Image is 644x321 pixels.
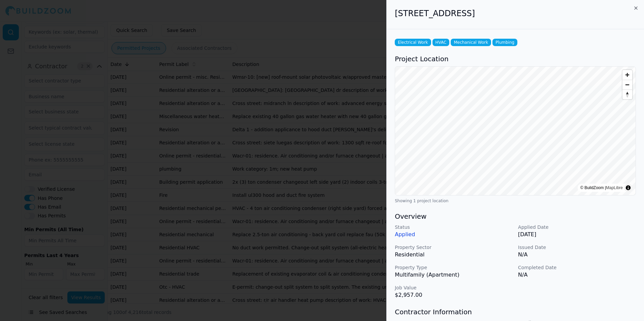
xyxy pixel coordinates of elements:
h2: [STREET_ADDRESS] [395,8,636,19]
div: © BuildZoom | [580,184,623,191]
span: HVAC [432,39,450,46]
p: $2,957.00 [395,291,513,299]
p: Applied [395,230,513,239]
p: Issued Date [518,244,636,251]
summary: Toggle attribution [624,184,632,192]
p: Property Type [395,264,513,271]
button: Zoom in [622,70,632,80]
p: [DATE] [518,230,636,239]
canvas: Map [395,67,636,195]
p: Status [395,224,513,230]
h3: Contractor Information [395,307,636,317]
p: Applied Date [518,224,636,230]
p: Residential [395,251,513,259]
span: Plumbing [492,39,517,46]
div: Showing 1 project location [395,198,636,204]
p: N/A [518,251,636,259]
h3: Overview [395,212,636,221]
span: Mechanical Work [451,39,491,46]
button: Reset bearing to north [622,90,632,99]
p: Job Value [395,284,513,291]
p: Completed Date [518,264,636,271]
button: Zoom out [622,80,632,90]
a: MapLibre [606,185,623,190]
p: Multifamily (Apartment) [395,271,513,279]
p: N/A [518,271,636,279]
h3: Project Location [395,54,636,64]
p: Property Sector [395,244,513,251]
span: Electrical Work [395,39,431,46]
